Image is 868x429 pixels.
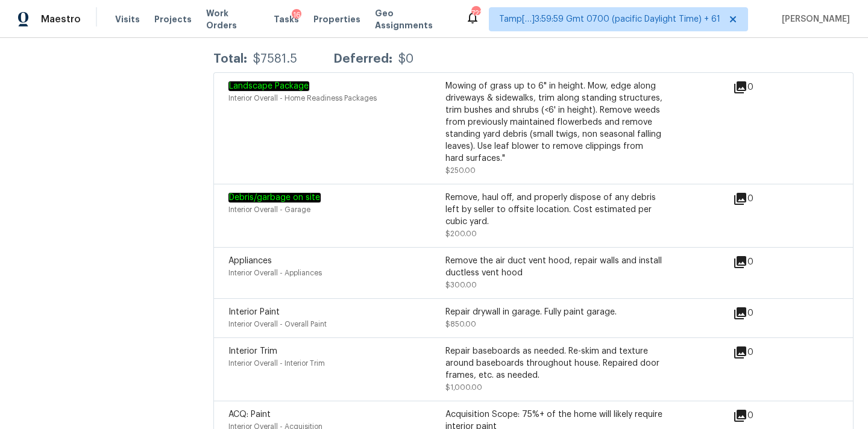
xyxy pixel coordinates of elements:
span: Appliances [228,257,272,265]
em: Debris/garbage on site [228,193,321,202]
span: $1,000.00 [445,384,482,391]
div: Remove, haul off, and properly dispose of any debris left by seller to offsite location. Cost est... [445,192,662,228]
div: 0 [733,80,792,95]
div: 722 [471,7,480,19]
div: 0 [733,192,792,206]
div: Deferred: [333,53,392,65]
span: Tamp[…]3:59:59 Gmt 0700 (pacific Daylight Time) + 61 [499,13,720,25]
span: $250.00 [445,167,476,174]
span: Interior Overall - Garage [228,206,310,213]
span: Interior Overall - Interior Trim [228,360,325,367]
div: 0 [733,255,792,269]
span: Visits [115,13,140,25]
span: Interior Paint [228,308,280,316]
span: Properties [313,13,360,25]
span: Tasks [274,15,299,23]
span: Interior Overall - Home Readiness Packages [228,95,377,102]
span: $200.00 [445,230,477,237]
div: Repair baseboards as needed. Re-skim and texture around baseboards throughout house. Repaired doo... [445,345,662,381]
div: Repair drywall in garage. Fully paint garage. [445,306,662,318]
span: $300.00 [445,281,477,289]
span: Interior Trim [228,347,277,355]
span: Geo Assignments [375,7,451,31]
span: Work Orders [206,7,259,31]
span: [PERSON_NAME] [777,13,850,25]
div: 0 [733,345,792,360]
span: Interior Overall - Overall Paint [228,321,327,328]
span: Projects [154,13,192,25]
div: 0 [733,306,792,321]
span: ACQ: Paint [228,410,271,419]
div: $7581.5 [253,53,297,65]
div: 16 [292,9,301,21]
div: Remove the air duct vent hood, repair walls and install ductless vent hood [445,255,662,279]
span: Maestro [41,13,81,25]
span: $850.00 [445,321,476,328]
div: 0 [733,409,792,423]
div: $0 [398,53,414,65]
div: Total: [213,53,247,65]
span: Interior Overall - Appliances [228,269,322,277]
div: Mowing of grass up to 6" in height. Mow, edge along driveways & sidewalks, trim along standing st... [445,80,662,164]
em: Landscape Package [228,81,309,91]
